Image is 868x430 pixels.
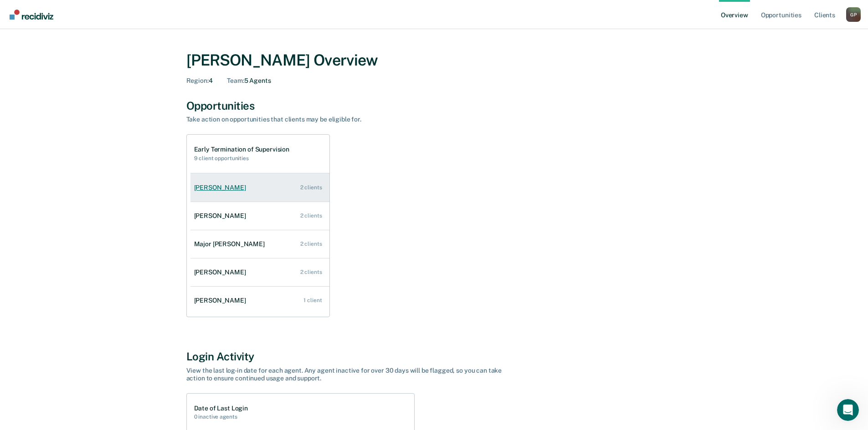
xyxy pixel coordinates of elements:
div: View the last log-in date for each agent. Any agent inactive for over 30 days will be flagged, so... [186,367,505,382]
a: [PERSON_NAME] 1 client [190,288,329,314]
span: Region : [186,77,209,84]
h2: 9 client opportunities [194,155,290,162]
div: Take action on opportunities that clients may be eligible for. [186,116,505,123]
div: 2 clients [300,212,322,219]
h2: 0 inactive agents [194,414,248,420]
div: 1 client [303,297,322,304]
div: 2 clients [300,241,322,247]
div: 5 Agents [227,77,271,85]
div: [PERSON_NAME] [194,212,250,220]
div: [PERSON_NAME] [194,297,250,304]
h1: Early Termination of Supervision [194,146,290,153]
a: [PERSON_NAME] 2 clients [190,259,329,285]
img: Recidiviz [10,10,53,20]
div: [PERSON_NAME] [194,184,250,192]
div: Login Activity [186,350,682,363]
iframe: Intercom live chat [837,399,859,421]
div: 4 [186,77,213,85]
span: Team : [227,77,244,84]
div: [PERSON_NAME] [194,268,250,276]
div: 2 clients [300,269,322,275]
div: Opportunities [186,99,682,112]
a: Major [PERSON_NAME] 2 clients [190,231,329,257]
button: Profile dropdown button [846,7,861,22]
h1: Date of Last Login [194,405,248,412]
a: [PERSON_NAME] 2 clients [190,175,329,201]
div: [PERSON_NAME] Overview [186,51,682,70]
div: 2 clients [300,184,322,191]
div: G P [846,7,861,22]
div: Major [PERSON_NAME] [194,240,268,248]
a: [PERSON_NAME] 2 clients [190,203,329,229]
